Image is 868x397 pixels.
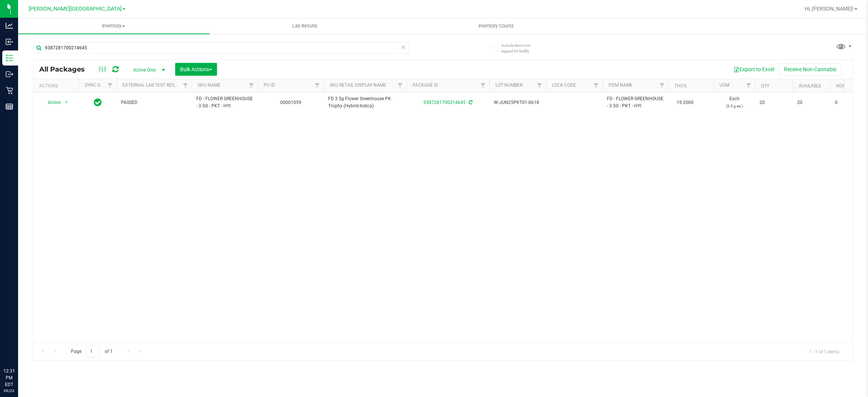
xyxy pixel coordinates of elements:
a: Available [799,83,821,89]
span: 20 [759,99,788,106]
span: Inventory [18,23,209,29]
a: Qty [761,83,769,89]
a: Filter [245,79,258,92]
a: SKU Name [198,82,220,88]
inline-svg: Retail [6,87,13,94]
span: 20 [797,99,826,106]
span: FD 3.5g Flower Greenhouse PK Trophy (Hybrid-Indica) [328,95,402,110]
a: Item Name [608,82,633,88]
span: All Packages [39,65,92,73]
a: Filter [656,79,668,92]
iframe: Resource center [8,337,30,359]
span: 1 - 1 of 1 items [803,346,845,357]
span: Inventory Counts [468,23,524,29]
p: 12:31 PM EDT [3,368,15,388]
a: Filter [104,79,116,92]
span: FD - FLOWER GREENHOUSE - 3.5G - PKT - HYI [607,95,664,110]
a: 9387281700214645 [423,100,466,105]
a: Filter [311,79,324,92]
a: Package ID [413,82,438,88]
span: Lab Results [282,23,328,29]
a: Lot Number [495,82,523,88]
span: select [62,97,71,108]
a: THC% [674,83,687,89]
inline-svg: Outbound [6,70,13,78]
input: 1 [86,346,100,357]
span: Sync from Compliance System [468,100,472,105]
button: Bulk Actions [175,63,217,76]
span: Include items not tagged for facility [501,43,539,54]
a: 00001059 [280,100,301,105]
p: (3.5 g ea.) [718,102,750,110]
a: Filter [394,79,406,92]
a: Lab Results [209,18,401,34]
a: External Lab Test Result [122,82,182,88]
span: PASSED [121,99,187,106]
a: Sync Status [85,82,114,88]
a: Filter [590,79,602,92]
a: Filter [477,79,489,92]
a: UOM [720,82,729,88]
span: Hi, [PERSON_NAME]! [805,6,854,12]
div: Actions [39,83,76,89]
span: W-JUN25PKT01-0618 [494,99,541,106]
a: Sku Retail Display Name [330,82,386,88]
span: 19.2000 [673,97,697,108]
inline-svg: Inventory [6,54,13,62]
a: Filter [179,79,192,92]
button: Export to Excel [729,63,779,76]
button: Receive Non-Cannabis [779,63,841,76]
span: FD - FLOWER GREENHOUSE - 3.5G - PKT - HYI [196,95,253,110]
p: 09/23 [3,388,15,394]
span: Page of 1 [64,346,119,357]
a: Inventory Counts [400,18,592,34]
span: Action [41,97,61,108]
a: Filter [743,79,755,92]
input: Search Package ID, Item Name, SKU, Lot or Part Number... [33,42,410,53]
inline-svg: Inbound [6,38,13,46]
a: Lock Code [552,82,576,88]
span: 0 [835,99,863,106]
span: In Sync [94,97,102,108]
span: [PERSON_NAME][GEOGRAPHIC_DATA] [29,6,122,12]
span: Clear [401,42,406,52]
inline-svg: Analytics [6,22,13,29]
a: PO ID [264,82,275,88]
a: Filter [533,79,546,92]
span: Each [718,95,750,110]
inline-svg: Reports [6,103,13,110]
a: Inventory [18,18,209,34]
span: Bulk Actions [180,66,212,72]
